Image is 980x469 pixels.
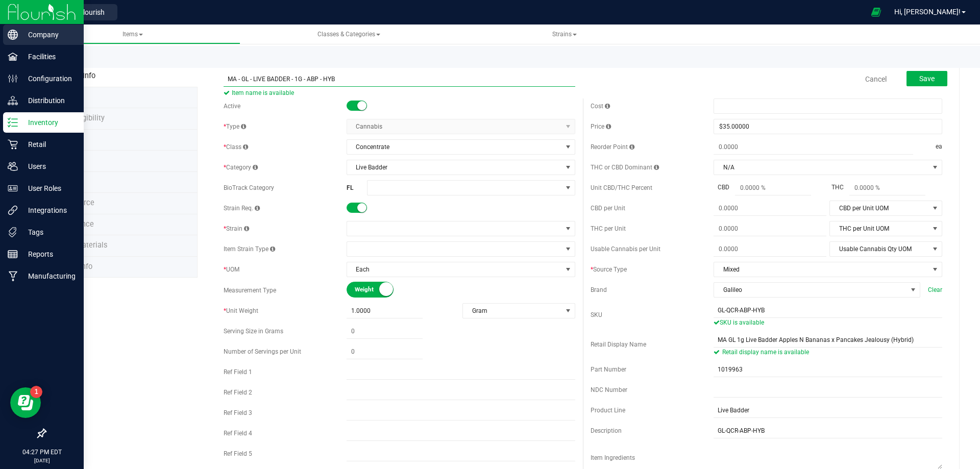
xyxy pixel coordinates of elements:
[591,407,625,414] span: Product Line
[8,271,18,281] inline-svg: Manufacturing
[18,182,79,194] p: User Roles
[224,123,246,130] span: Type
[5,448,79,457] p: 04:27 PM EDT
[865,2,888,22] span: Open Ecommerce Menu
[714,262,929,277] span: Mixed
[591,143,634,151] span: Reorder Point
[224,245,275,253] span: Item Strain Type
[591,266,627,273] span: Source Type
[18,138,79,151] p: Retail
[8,205,18,215] inline-svg: Integrations
[18,226,79,238] p: Tags
[8,183,18,193] inline-svg: User Roles
[463,304,562,318] span: Gram
[865,74,887,84] a: Cancel
[714,201,826,215] input: 0.0000
[8,73,18,84] inline-svg: Configuration
[8,30,18,40] inline-svg: Company
[929,201,942,215] span: select
[8,249,18,259] inline-svg: Reports
[8,52,18,62] inline-svg: Facilities
[591,454,635,461] span: Item Ingredients
[18,29,79,41] p: Company
[849,181,925,195] input: 0.0000 %
[929,221,942,236] span: select
[224,328,283,335] span: Serving Size in Grams
[830,221,929,236] span: THC per Unit UOM
[928,285,942,294] span: Clear
[8,95,18,106] inline-svg: Distribution
[122,31,143,38] span: Items
[562,304,575,318] span: select
[18,72,79,85] p: Configuration
[347,304,423,318] input: 1.0000
[347,140,562,154] span: Concentrate
[714,319,764,326] span: SKU is available
[8,227,18,237] inline-svg: Tags
[347,324,423,338] input: 0
[591,205,625,212] span: CBD per Unit
[317,31,380,38] span: Classes & Categories
[18,248,79,260] p: Reports
[714,119,942,134] input: $35.00000
[224,430,252,437] span: Ref Field 4
[929,160,942,175] span: select
[224,450,252,457] span: Ref Field 5
[347,160,562,175] span: Live Badder
[347,344,423,359] input: 0
[8,139,18,150] inline-svg: Retail
[224,266,239,273] span: UOM
[591,123,611,130] span: Price
[18,204,79,216] p: Integrations
[8,161,18,171] inline-svg: Users
[591,366,626,373] span: Part Number
[562,140,575,154] span: select
[929,242,942,256] span: select
[562,262,575,277] span: select
[5,457,79,464] p: [DATE]
[224,409,252,416] span: Ref Field 3
[591,245,660,253] span: Usable Cannabis per Unit
[224,307,258,314] span: Unit Weight
[906,71,947,86] button: Save
[224,164,258,171] span: Category
[224,103,240,110] span: Active
[827,183,848,192] span: THC
[18,94,79,107] p: Distribution
[18,160,79,172] p: Users
[552,31,577,38] span: Strains
[18,51,79,63] p: Facilities
[929,262,942,277] span: select
[224,389,252,396] span: Ref Field 2
[591,103,610,110] span: Cost
[591,286,607,293] span: Brand
[591,184,652,191] span: Unit CBD/THC Percent
[18,270,79,282] p: Manufacturing
[830,242,929,256] span: Usable Cannabis Qty UOM
[735,181,811,195] input: 0.0000 %
[8,117,18,128] inline-svg: Inventory
[591,386,627,393] span: NDC Number
[224,71,575,87] input: Item name
[224,184,274,191] span: BioTrack Category
[591,225,626,232] span: THC per Unit
[830,201,929,215] span: CBD per Unit UOM
[936,140,942,155] span: ea
[224,143,248,151] span: Class
[714,242,826,256] input: 0.0000
[714,160,929,175] span: N/A
[224,348,301,355] span: Number of Servings per Unit
[224,205,260,212] span: Strain Req.
[894,8,961,16] span: Hi, [PERSON_NAME]!
[714,221,826,236] input: 0.0000
[591,311,602,318] span: SKU
[714,140,913,154] input: 0.0000
[10,387,41,418] iframe: Resource center
[224,287,276,294] span: Measurement Type
[18,116,79,129] p: Inventory
[591,164,659,171] span: THC or CBD Dominant
[30,386,42,398] iframe: Resource center unread badge
[224,87,575,99] span: Item name is available
[224,225,249,232] span: Strain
